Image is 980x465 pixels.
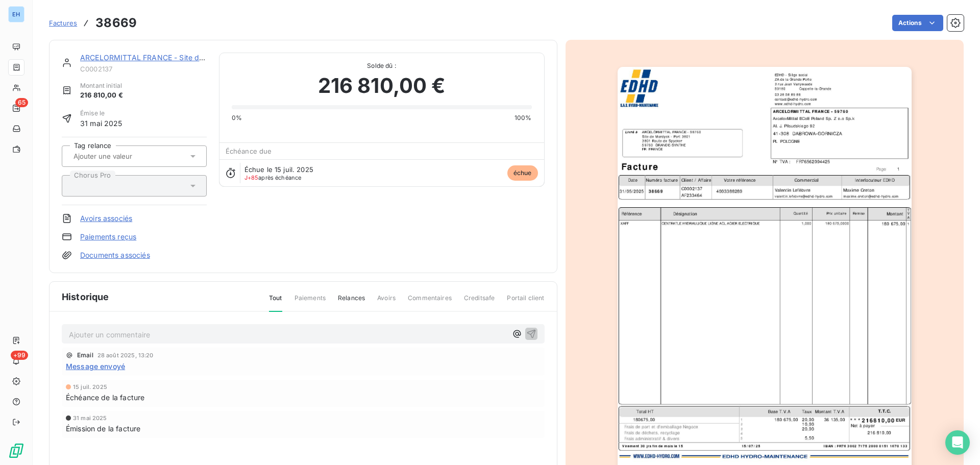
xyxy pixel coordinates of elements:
div: EH [8,6,24,22]
span: 100% [514,113,532,123]
span: Échéance due [226,147,272,155]
button: Actions [892,15,943,31]
span: 15 juil. 2025 [73,384,107,390]
span: Historique [62,290,109,304]
span: Commentaires [408,293,452,311]
img: Logo LeanPay [8,443,24,459]
span: 216 810,00 € [80,90,123,101]
a: Paiements reçus [80,232,136,242]
span: 31 mai 2025 [80,118,122,129]
span: J+85 [244,174,259,181]
a: Documents associés [80,250,150,260]
span: après échéance [244,175,302,181]
span: échue [507,165,538,181]
span: Émission de la facture [66,423,140,434]
span: +99 [11,351,28,360]
span: C0002137 [80,65,207,73]
span: Échue le 15 juil. 2025 [244,165,313,174]
span: Message envoyé [66,361,125,372]
span: 65 [15,98,28,107]
span: Creditsafe [464,293,495,311]
span: 216 810,00 € [318,70,446,101]
span: 0% [232,113,242,123]
span: 28 août 2025, 13:20 [97,352,154,358]
span: Relances [338,293,365,311]
span: 31 mai 2025 [73,415,107,421]
a: Factures [49,18,77,28]
span: Montant initial [80,81,123,90]
span: Portail client [507,293,544,311]
a: ARCELORMITTAL FRANCE - Site de Mardyck [80,53,236,62]
span: Factures [49,19,77,27]
span: Échéance de la facture [66,392,144,403]
span: Email [77,352,93,358]
span: Émise le [80,109,122,118]
h3: 38669 [95,14,137,32]
div: Open Intercom Messenger [945,430,970,455]
span: Solde dû : [232,61,532,70]
input: Ajouter une valeur [72,152,175,161]
span: Avoirs [377,293,396,311]
a: Avoirs associés [80,213,132,224]
span: Tout [269,293,282,312]
span: Paiements [295,293,326,311]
